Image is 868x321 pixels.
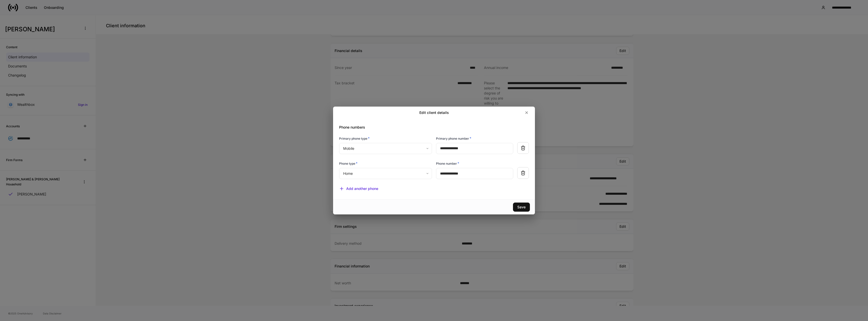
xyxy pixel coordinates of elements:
h6: Primary phone number [436,136,471,141]
button: Add another phone [339,186,378,191]
h6: Phone number [436,161,459,166]
h6: Primary phone type [339,136,370,141]
h2: Edit client details [419,110,449,115]
h6: Phone type [339,161,358,166]
div: Home [339,168,432,179]
button: Save [513,203,530,212]
div: Save [517,205,526,209]
div: Mobile [339,143,432,154]
div: Phone numbers [335,119,529,130]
